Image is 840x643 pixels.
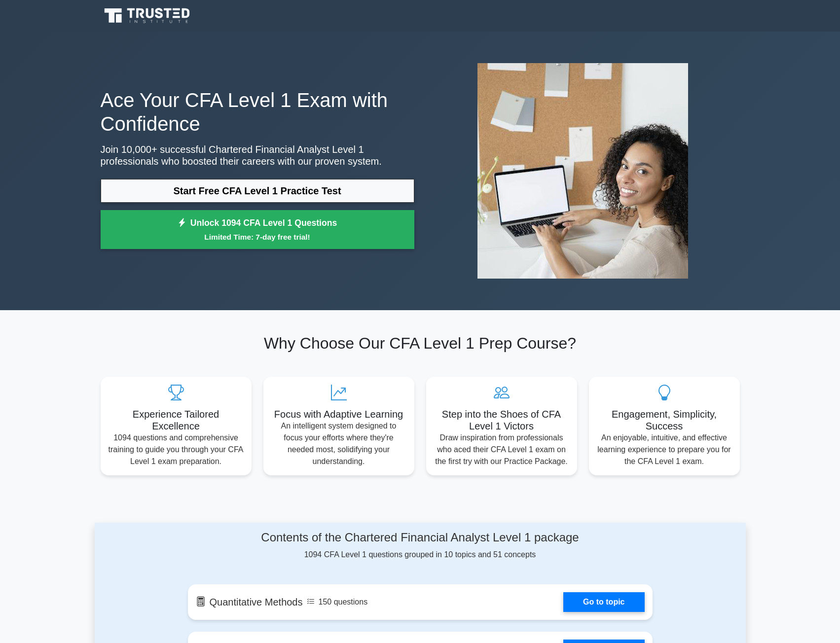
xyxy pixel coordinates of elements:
p: 1094 questions and comprehensive training to guide you through your CFA Level 1 exam preparation. [109,432,244,467]
div: 1094 CFA Level 1 questions grouped in 10 topics and 51 concepts [188,531,653,561]
a: Go to topic [563,592,644,612]
small: Limited Time: 7-day free trial! [113,231,402,243]
h5: Engagement, Simplicity, Success [597,408,732,432]
p: An enjoyable, intuitive, and effective learning experience to prepare you for the CFA Level 1 exam. [597,432,732,467]
p: An intelligent system designed to focus your efforts where they're needed most, solidifying your ... [271,420,406,467]
a: Unlock 1094 CFA Level 1 QuestionsLimited Time: 7-day free trial! [101,210,414,250]
h1: Ace Your CFA Level 1 Exam with Confidence [101,88,414,136]
a: Start Free CFA Level 1 Practice Test [101,179,414,203]
h5: Focus with Adaptive Learning [271,408,406,420]
p: Join 10,000+ successful Chartered Financial Analyst Level 1 professionals who boosted their caree... [101,143,414,167]
h2: Why Choose Our CFA Level 1 Prep Course? [101,334,740,353]
h5: Step into the Shoes of CFA Level 1 Victors [434,408,569,432]
h4: Contents of the Chartered Financial Analyst Level 1 package [188,531,653,545]
p: Draw inspiration from professionals who aced their CFA Level 1 exam on the first try with our Pra... [434,432,569,467]
h5: Experience Tailored Excellence [109,408,244,432]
